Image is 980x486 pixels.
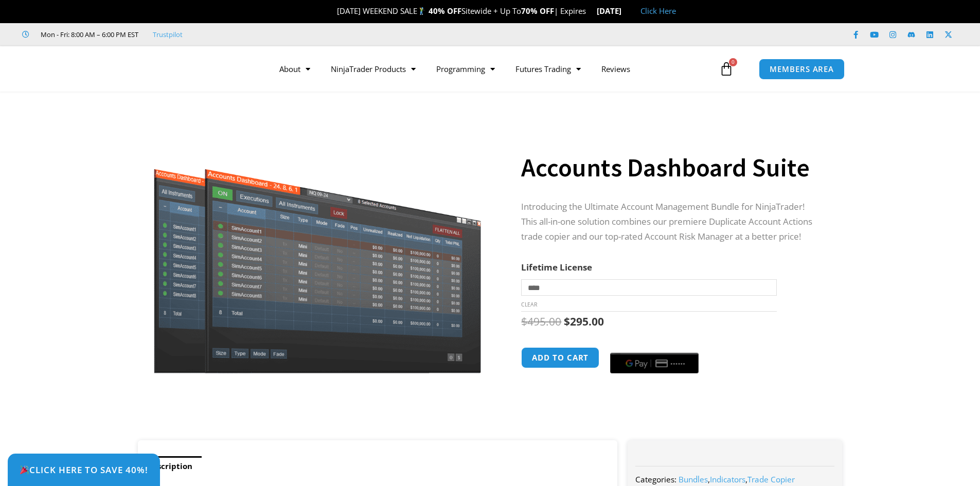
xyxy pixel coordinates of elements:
[269,57,717,81] nav: Menu
[429,6,461,16] strong: 40% OFF
[20,465,148,474] span: Click Here to save 40%!
[729,58,737,66] span: 0
[426,57,505,81] a: Programming
[8,454,160,486] a: 🎉Click Here to save 40%!
[622,7,630,15] img: 🏭
[521,314,527,329] span: $
[153,28,183,41] a: Trustpilot
[597,6,630,16] strong: [DATE]
[521,150,822,186] h1: Accounts Dashboard Suite
[564,314,570,329] span: $
[121,50,232,87] img: LogoAI | Affordable Indicators – NinjaTrader
[640,6,676,16] a: Click Here
[320,57,426,81] a: NinjaTrader Products
[326,6,596,16] span: [DATE] WEEKEND SALE Sitewide + Up To | Expires
[152,110,483,373] img: Screenshot 2024-08-26 155710eeeee
[770,65,834,73] span: MEMBERS AREA
[521,314,561,329] bdi: 495.00
[608,346,701,347] iframe: Secure payment input frame
[521,200,822,244] p: Introducing the Ultimate Account Management Bundle for NinjaTrader! This all-in-one solution comb...
[586,7,594,15] img: ⌛
[20,465,29,474] img: 🎉
[418,7,425,15] img: 🏌️‍♂️
[505,57,591,81] a: Futures Trading
[521,6,554,16] strong: 70% OFF
[521,347,599,368] button: Add to cart
[521,301,537,308] a: Clear options
[521,261,592,273] label: Lifetime License
[704,54,749,84] a: 0
[671,360,687,367] text: ••••••
[38,28,138,41] span: Mon - Fri: 8:00 AM – 6:00 PM EST
[564,314,604,329] bdi: 295.00
[329,7,336,15] img: 🎉
[591,57,640,81] a: Reviews
[759,59,845,80] a: MEMBERS AREA
[269,57,320,81] a: About
[610,353,699,373] button: Buy with GPay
